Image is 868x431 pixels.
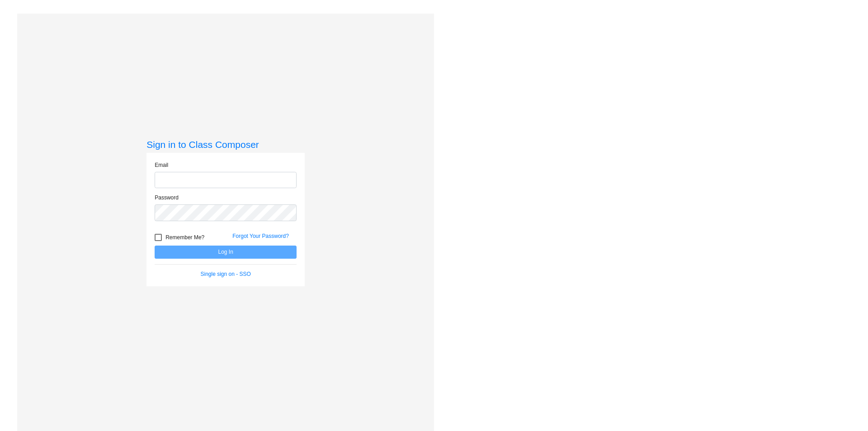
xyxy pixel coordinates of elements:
label: Password [155,194,179,202]
button: Log In [155,246,297,259]
label: Email [155,161,168,169]
a: Single sign on - SSO [201,271,251,277]
span: Remember Me? [165,232,204,243]
a: Forgot Your Password? [232,233,289,239]
h3: Sign in to Class Composer [146,139,305,150]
